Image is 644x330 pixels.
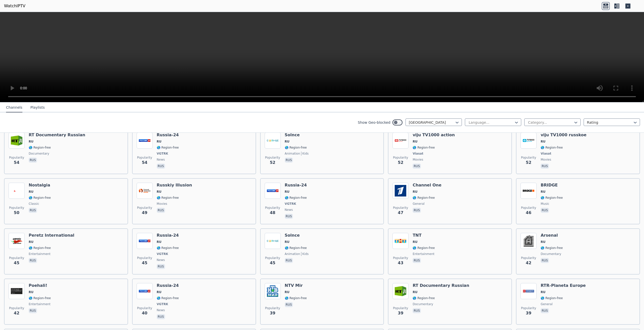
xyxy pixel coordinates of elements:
p: rus [285,258,293,263]
span: 🌎 Region-free [541,146,563,150]
span: animation [285,152,300,156]
span: 🌎 Region-free [285,296,307,300]
h6: Russia-24 [285,183,307,188]
h6: BRIDGE [541,183,563,188]
p: rus [285,158,293,163]
span: 🌎 Region-free [413,196,435,200]
span: VGTRK [157,152,168,156]
span: movies [413,158,423,162]
span: 39 [398,310,403,316]
span: 45 [14,260,19,266]
span: RU [157,240,162,244]
span: Popularity [521,256,536,260]
img: Peretz International [9,233,25,249]
span: Popularity [9,206,24,210]
h6: Peretz International [29,233,74,238]
img: Russia-24 [137,283,153,299]
span: 52 [526,160,531,166]
span: Viasat [541,152,551,156]
img: RTR-Planeta Europe [520,283,537,299]
span: RU [29,240,33,244]
p: rus [413,164,421,169]
span: 54 [142,160,147,166]
span: 45 [142,260,147,266]
img: Channel One [392,183,409,199]
span: animation [285,252,300,256]
h6: Russia-24 [157,133,179,138]
p: rus [413,208,421,213]
img: Poehali! [9,283,25,299]
p: rus [285,302,293,307]
span: kids [301,252,309,256]
span: classic [29,202,39,206]
span: Popularity [393,306,408,310]
h6: RTR-Planeta Europe [541,283,586,288]
span: 39 [526,310,531,316]
img: Solnce [265,133,281,149]
span: 45 [270,260,275,266]
h6: RT Documentary Russian [29,133,85,138]
span: movies [157,202,167,206]
img: Russkiy Illusion [137,183,153,199]
span: RU [413,290,417,294]
p: rus [413,308,421,313]
span: entertainment [29,302,51,306]
img: viju TV1000 russkoe [520,133,537,149]
span: Popularity [265,306,280,310]
span: 🌎 Region-free [541,246,563,250]
img: Nostalgia [9,183,25,199]
span: 🌎 Region-free [413,246,435,250]
span: 🌎 Region-free [413,296,435,300]
span: 🌎 Region-free [29,246,51,250]
img: NTV Mir [265,283,281,299]
span: news [157,258,165,262]
span: 🌎 Region-free [29,296,51,300]
p: rus [157,164,165,169]
span: 🌎 Region-free [157,246,179,250]
span: Popularity [393,206,408,210]
span: VGTRK [157,252,168,256]
span: 50 [14,210,19,216]
h6: NTV Mir [285,283,307,288]
span: RU [413,190,417,194]
span: RU [285,190,290,194]
span: kids [301,152,309,156]
img: RT Documentary Russian [392,283,409,299]
span: 🌎 Region-free [157,196,179,200]
img: viju TV1000 action [392,133,409,149]
span: Popularity [9,256,24,260]
span: Popularity [265,206,280,210]
span: 47 [398,210,403,216]
span: 52 [398,160,403,166]
span: general [541,302,552,306]
span: documentary [541,252,561,256]
span: 🌎 Region-free [157,146,179,150]
span: entertainment [29,252,51,256]
span: RU [285,240,290,244]
span: Popularity [137,156,152,160]
h6: TNT [413,233,435,238]
img: BRIDGE [520,183,537,199]
span: music [541,202,549,206]
span: Popularity [265,156,280,160]
img: Russia-24 [265,183,281,199]
h6: Arsenal [541,233,563,238]
p: rus [29,308,37,313]
h6: Nostalgia [29,183,51,188]
span: news [285,208,293,212]
span: news [157,308,165,312]
span: Popularity [393,156,408,160]
span: VGTRK [285,202,296,206]
span: Popularity [393,256,408,260]
span: 🌎 Region-free [541,196,563,200]
h6: Russia-24 [157,283,179,288]
span: 48 [270,210,275,216]
p: rus [413,258,421,263]
p: rus [541,308,549,313]
span: documentary [29,152,49,156]
label: Show Geo-blocked [358,120,390,125]
h6: viju TV1000 action [413,133,455,138]
span: 39 [270,310,275,316]
span: RU [413,240,417,244]
span: Popularity [137,206,152,210]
